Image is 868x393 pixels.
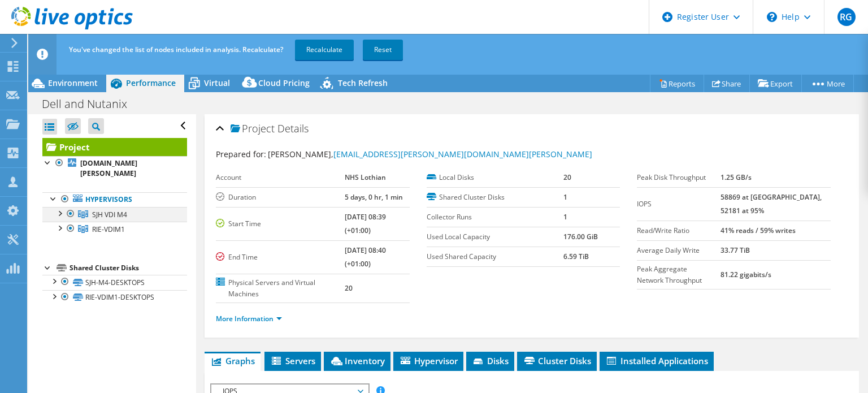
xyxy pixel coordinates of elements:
[295,40,354,60] a: Recalculate
[837,8,856,26] span: RG
[563,252,589,261] b: 6.59 TiB
[345,283,353,293] b: 20
[48,77,98,88] span: Environment
[258,77,310,88] span: Cloud Pricing
[329,355,385,366] span: Inventory
[427,231,564,243] label: Used Local Capacity
[427,251,564,262] label: Used Shared Capacity
[277,122,309,135] span: Details
[92,224,125,234] span: RIE-VDIM1
[42,207,187,222] a: SJH VDI M4
[563,172,571,182] b: 20
[721,172,752,182] b: 1.25 GB/s
[338,77,388,88] span: Tech Refresh
[801,75,854,92] a: More
[767,12,777,22] svg: \n
[345,212,386,235] b: [DATE] 08:39 (+01:00)
[637,198,721,210] label: IOPS
[721,270,771,279] b: 81.22 gigabits/s
[427,192,564,203] label: Shared Cluster Disks
[749,75,802,92] a: Export
[126,77,176,88] span: Performance
[721,192,822,215] b: 58869 at [GEOGRAPHIC_DATA], 52181 at 95%
[721,245,750,255] b: 33.77 TiB
[345,172,386,182] b: NHS Lothian
[42,222,187,236] a: RIE-VDIM1
[721,226,796,235] b: 41% reads / 59% writes
[637,172,721,183] label: Peak Disk Throughput
[268,149,592,159] span: [PERSON_NAME],
[637,264,721,286] label: Peak Aggregate Network Throughput
[42,192,187,207] a: Hypervisors
[216,192,345,203] label: Duration
[523,355,591,366] span: Cluster Disks
[216,277,345,300] label: Physical Servers and Virtual Machines
[216,149,266,159] label: Prepared for:
[650,75,704,92] a: Reports
[399,355,458,366] span: Hypervisor
[704,75,750,92] a: Share
[210,355,255,366] span: Graphs
[563,232,598,241] b: 176.00 GiB
[563,212,567,222] b: 1
[42,290,187,305] a: RIE-VDIM1-DESKTOPS
[216,252,345,263] label: End Time
[69,45,283,54] span: You've changed the list of nodes included in analysis. Recalculate?
[204,77,230,88] span: Virtual
[270,355,315,366] span: Servers
[345,245,386,269] b: [DATE] 08:40 (+01:00)
[427,211,564,223] label: Collector Runs
[231,123,275,135] span: Project
[637,225,721,236] label: Read/Write Ratio
[42,138,187,156] a: Project
[37,98,145,110] h1: Dell and Nutanix
[42,275,187,290] a: SJH-M4-DESKTOPS
[345,192,403,202] b: 5 days, 0 hr, 1 min
[563,192,567,202] b: 1
[216,172,345,183] label: Account
[216,314,282,323] a: More Information
[216,218,345,230] label: Start Time
[472,355,509,366] span: Disks
[637,245,721,256] label: Average Daily Write
[427,172,564,183] label: Local Disks
[42,156,187,181] a: [DOMAIN_NAME][PERSON_NAME]
[605,355,708,366] span: Installed Applications
[333,149,592,159] a: [EMAIL_ADDRESS][PERSON_NAME][DOMAIN_NAME][PERSON_NAME]
[70,261,187,275] div: Shared Cluster Disks
[363,40,403,60] a: Reset
[80,158,137,178] b: [DOMAIN_NAME][PERSON_NAME]
[92,210,127,219] span: SJH VDI M4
